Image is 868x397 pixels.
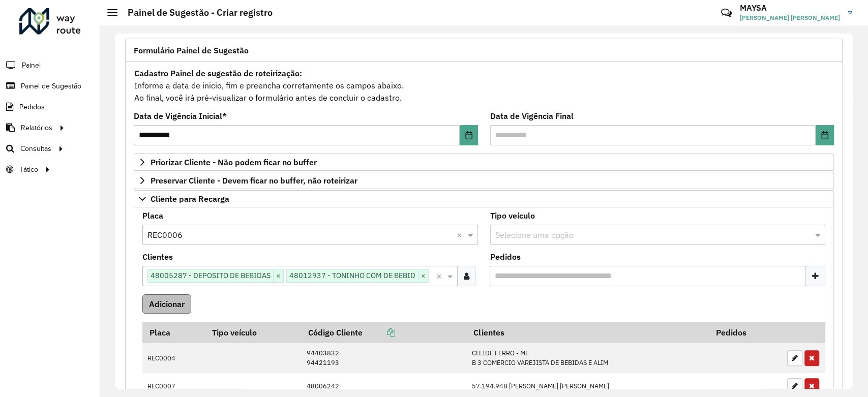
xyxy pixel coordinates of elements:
span: Clear all [436,270,445,282]
span: Clear all [457,229,465,241]
span: Priorizar Cliente - Não podem ficar no buffer [151,158,317,166]
h2: Painel de Sugestão - Criar registro [117,7,273,18]
span: Consultas [20,143,51,154]
th: Código Cliente [302,322,467,343]
strong: Cadastro Painel de sugestão de roteirização: [134,68,302,78]
span: Painel [22,60,41,71]
span: Formulário Painel de Sugestão [134,46,249,54]
span: Relatórios [21,123,52,133]
label: Data de Vigência Final [490,110,574,122]
span: Painel de Sugestão [21,81,81,91]
span: [PERSON_NAME] [PERSON_NAME] [740,13,840,22]
span: Preservar Cliente - Devem ficar no buffer, não roteirizar [151,176,357,185]
a: Copiar [363,327,395,338]
a: Cliente para Recarga [134,190,834,207]
th: Tipo veículo [205,322,302,343]
span: Pedidos [19,102,45,112]
label: Placa [142,209,163,222]
th: Clientes [467,322,709,343]
th: Placa [142,322,205,343]
td: 94403832 94421193 [302,343,467,373]
button: Choose Date [460,125,478,145]
h3: MAYSA [740,3,840,13]
span: Cliente para Recarga [151,195,229,203]
span: 48005287 - DEPOSITO DE BEBIDAS [148,269,273,282]
span: 48012937 - TONINHO COM DE BEBID [287,269,418,282]
span: × [418,270,428,282]
td: CLEIDE FERRO - ME B 3 COMERCIO VAREJISTA DE BEBIDAS E ALIM [467,343,709,373]
a: Preservar Cliente - Devem ficar no buffer, não roteirizar [134,172,834,189]
label: Clientes [142,251,173,263]
td: REC0004 [142,343,205,373]
button: Choose Date [816,125,834,145]
a: Priorizar Cliente - Não podem ficar no buffer [134,154,834,171]
button: Adicionar [142,294,191,314]
th: Pedidos [709,322,782,343]
span: × [273,270,283,282]
label: Tipo veículo [490,209,535,222]
a: Contato Rápido [715,2,737,24]
div: Informe a data de inicio, fim e preencha corretamente os campos abaixo. Ao final, você irá pré-vi... [134,67,834,104]
span: Tático [19,164,38,175]
label: Pedidos [490,251,521,263]
label: Data de Vigência Inicial [134,110,227,122]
